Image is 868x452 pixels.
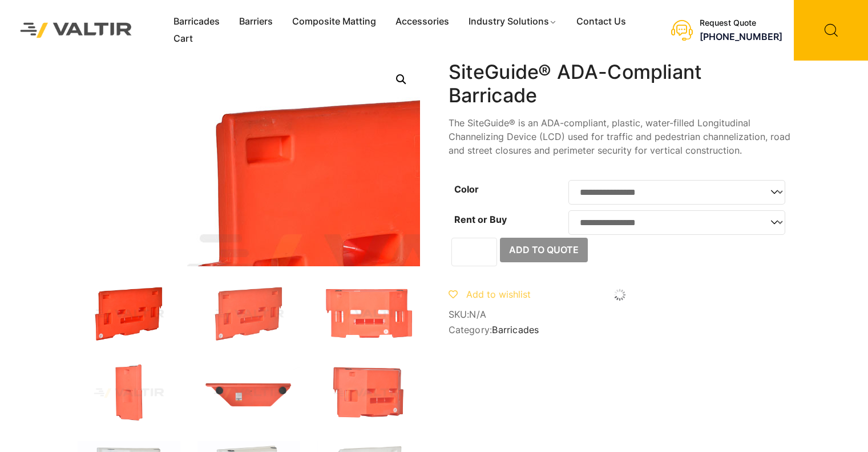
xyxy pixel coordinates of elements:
[469,309,486,320] span: N/A
[700,18,782,28] div: Request Quote
[197,283,300,345] img: SiteGuide_Org_3Q2.jpg
[386,13,459,30] a: Accessories
[700,31,782,42] a: [PHONE_NUMBER]
[449,116,791,157] p: The SiteGuide® is an ADA-compliant, plastic, water-filled Longitudinal Channelizing Device (LCD) ...
[449,325,791,335] span: Category:
[500,238,588,263] button: Add to Quote
[197,362,300,424] img: SiteGuide_Org_Top.jpg
[449,61,791,107] h1: SiteGuide® ADA-Compliant Barricade
[164,30,203,47] a: Cart
[229,13,282,30] a: Barriers
[449,309,791,320] span: SKU:
[78,362,180,424] img: SiteGuide_Org_Side.jpg
[451,238,497,266] input: Product quantity
[317,283,420,345] img: SiteGuide_Org_Front.jpg
[317,362,420,424] img: SiteGuide_Org_x1.jpg
[459,13,567,30] a: Industry Solutions
[454,183,479,195] label: Color
[492,324,539,335] a: Barricades
[164,13,229,30] a: Barricades
[282,13,386,30] a: Composite Matting
[9,11,144,49] img: Valtir Rentals
[567,13,636,30] a: Contact Us
[78,283,180,345] img: SiteGuide_Org_3Q2.jpg
[454,214,507,225] label: Rent or Buy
